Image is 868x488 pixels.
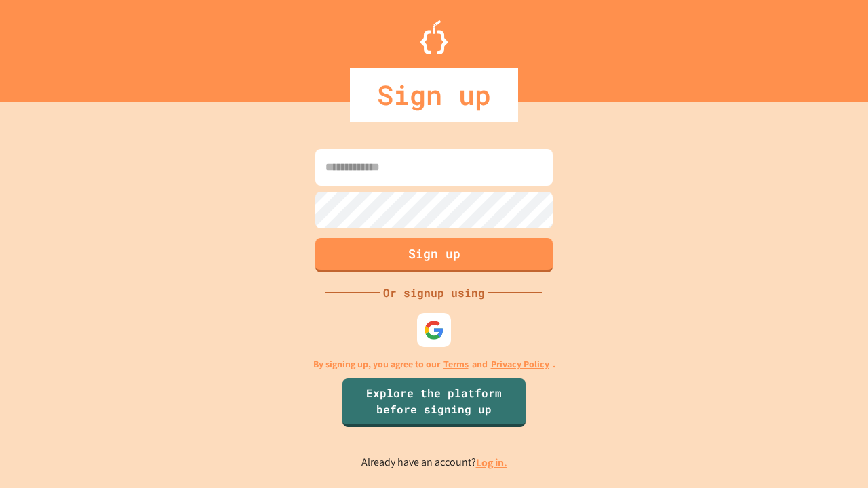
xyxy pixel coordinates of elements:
[315,238,553,272] button: Sign up
[424,320,444,340] img: google-icon.svg
[361,454,507,471] p: Already have an account?
[443,357,469,371] a: Terms
[420,20,448,54] img: Logo.svg
[491,357,549,371] a: Privacy Policy
[476,455,507,470] a: Log in.
[342,378,526,427] a: Explore the platform before signing up
[313,357,555,371] p: By signing up, you agree to our and .
[350,68,518,122] div: Sign up
[380,285,488,301] div: Or signup using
